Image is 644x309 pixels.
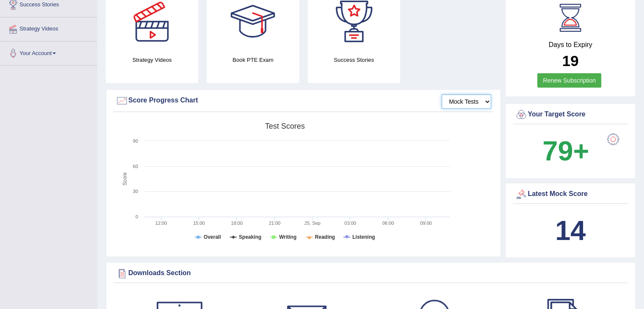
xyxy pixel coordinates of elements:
text: 06:00 [382,221,394,226]
text: 0 [135,214,138,219]
a: Your Account [0,41,97,63]
tspan: Listening [352,234,375,240]
div: Latest Mock Score [515,188,626,201]
div: Downloads Section [116,267,626,280]
b: 19 [562,52,579,69]
tspan: Speaking [239,234,261,240]
a: Strategy Videos [0,17,97,39]
h4: Book PTE Exam [207,55,299,64]
tspan: Test scores [265,122,305,130]
text: 18:00 [231,221,243,226]
b: 79+ [542,135,589,166]
text: 15:00 [193,221,205,226]
tspan: Writing [279,234,296,240]
text: 03:00 [345,221,357,226]
tspan: 25. Sep [304,221,321,226]
tspan: Score [122,172,128,186]
text: 60 [133,164,138,169]
h4: Days to Expiry [515,41,626,49]
b: 14 [555,215,586,246]
div: Score Progress Chart [116,94,491,107]
text: 12:00 [155,221,167,226]
h4: Strategy Videos [106,55,198,64]
text: 30 [133,189,138,194]
a: Renew Subscription [537,73,601,88]
tspan: Reading [315,234,335,240]
tspan: Overall [204,234,221,240]
text: 09:00 [420,221,432,226]
text: 21:00 [269,221,281,226]
text: 90 [133,138,138,143]
div: Your Target Score [515,108,626,121]
h4: Success Stories [308,55,400,64]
